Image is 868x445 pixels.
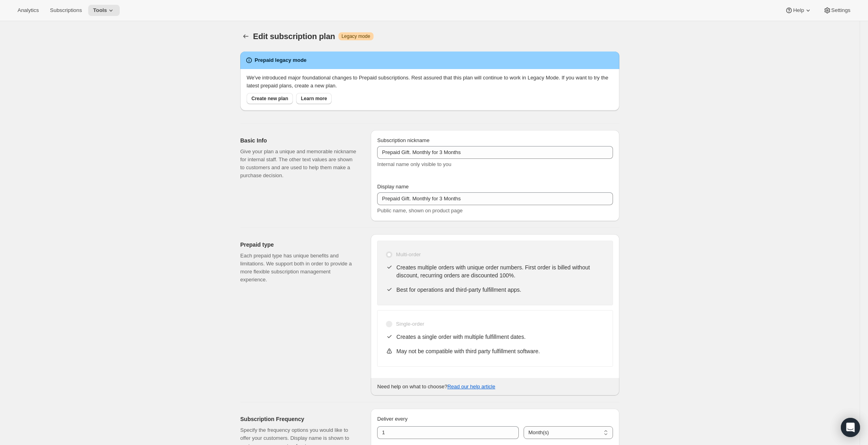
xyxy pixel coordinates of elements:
span: Single-order [396,321,424,327]
span: Internal name only visible to you [377,161,451,167]
button: Tools [88,5,120,16]
p: Deliver every [377,415,613,423]
span: Help [793,7,804,14]
span: Subscriptions [50,7,82,14]
div: Need help on what to choose? [371,378,619,396]
span: Tools [93,7,107,14]
h2: Basic Info [240,136,358,144]
span: Multi-order [396,251,421,257]
span: Display name [377,184,409,190]
span: Analytics [18,7,39,14]
p: Best for operations and third-party fulfillment apps. [396,286,605,294]
div: Open Intercom Messenger [841,418,860,437]
button: Create new plan [247,93,293,104]
span: Settings [831,7,850,14]
button: Help [780,5,817,16]
span: Public name, shown on product page [377,208,463,214]
span: Subscription nickname [377,137,429,143]
span: Create new plan [251,95,288,102]
input: Subscribe & Save [377,146,613,159]
p: May not be compatible with third party fulfillment software. [396,347,605,355]
span: Legacy mode [342,33,370,40]
h2: Prepaid type [240,241,358,249]
p: We've introduced major foundational changes to Prepaid subscriptions. Rest assured that this plan... [247,74,613,90]
p: Creates multiple orders with unique order numbers. First order is billed without discount, recurr... [396,263,605,279]
p: Give your plan a unique and memorable nickname for internal staff. The other text values are show... [240,148,358,180]
h2: Prepaid legacy mode [255,56,306,64]
a: Read our help article [447,384,495,390]
p: Creates a single order with multiple fulfillment dates. [396,333,605,341]
button: Subscription plans [240,31,251,42]
button: Subscriptions [45,5,87,16]
p: Each prepaid type has unique benefits and limitations. We support both in order to provide a more... [240,252,358,284]
button: Settings [819,5,855,16]
input: Subscribe & Save [377,192,613,205]
h2: Subscription Frequency [240,415,358,423]
span: Edit subscription plan [253,32,335,41]
span: Learn more [301,95,327,102]
button: Learn more [296,93,332,104]
button: Analytics [13,5,43,16]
